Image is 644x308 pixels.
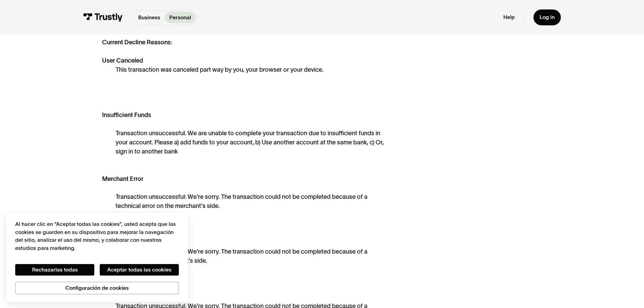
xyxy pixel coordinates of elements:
[15,220,179,294] div: Privacidad
[116,247,385,265] div: Transaction unsuccessful: We're sorry. The transaction could not be completed because of a techni...
[15,264,94,276] button: Rechazarlas todas
[102,112,151,118] strong: Insufficient Funds
[6,213,188,302] div: Cookie banner
[116,65,385,74] div: This transaction was canceled part way by you, your browser or your device.
[533,9,561,25] a: Log in
[503,14,515,21] a: Help
[134,12,165,23] a: Business
[100,264,179,276] button: Aceptar todas las cookies
[138,14,160,22] p: Business
[15,282,179,294] button: Configuración de cookies
[116,129,385,156] div: Transaction unsuccessful. We are unable to complete your transaction due to insufficient funds in...
[165,12,195,23] a: Personal
[102,39,172,64] strong: Current Decline Reasons: User Canceled
[540,14,555,21] div: Log in
[102,175,143,182] strong: Merchant Error
[169,14,191,22] p: Personal
[15,220,179,252] div: Al hacer clic en “Aceptar todas las cookies”, usted acepta que las cookies se guarden en su dispo...
[116,192,385,211] div: Transaction unsuccessful: We're sorry. The transaction could not be completed because of a techni...
[83,13,123,22] img: Trustly Logo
